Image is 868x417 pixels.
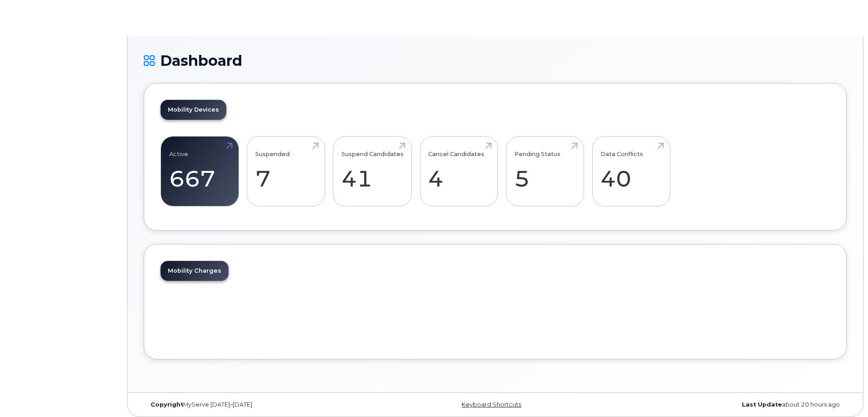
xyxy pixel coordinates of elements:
div: MyServe [DATE]–[DATE] [144,401,378,408]
a: Keyboard Shortcuts [462,401,521,408]
a: Mobility Devices [161,100,226,120]
a: Suspended 7 [255,142,317,201]
div: about 20 hours ago [612,401,847,408]
h1: Dashboard [144,53,847,69]
a: Suspend Candidates 41 [341,142,404,201]
strong: Last Update [742,401,782,408]
a: Pending Status 5 [514,142,575,201]
strong: Copyright [151,401,183,408]
a: Mobility Charges [161,261,229,281]
a: Cancel Candidates 4 [428,142,489,201]
a: Active 667 [169,142,230,201]
a: Data Conflicts 40 [600,142,662,201]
